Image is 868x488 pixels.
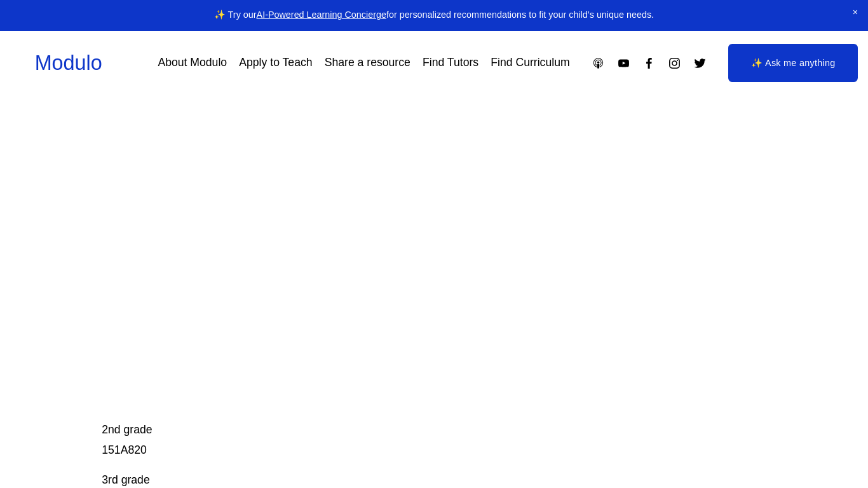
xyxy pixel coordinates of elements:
[257,10,386,20] a: AI-Powered Learning Concierge
[668,57,681,70] a: Instagram
[102,400,699,460] p: 2nd grade 151A820
[423,52,478,74] a: Find Tutors
[491,52,569,74] a: Find Curriculum
[617,57,630,70] a: YouTube
[35,51,102,74] a: Modulo
[239,52,312,74] a: Apply to Teach
[158,52,227,74] a: About Modulo
[642,57,656,70] a: Facebook
[592,57,605,70] a: Apple Podcasts
[693,57,707,70] a: Twitter
[728,44,858,82] a: ✨ Ask me anything
[325,52,410,74] a: Share a resource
